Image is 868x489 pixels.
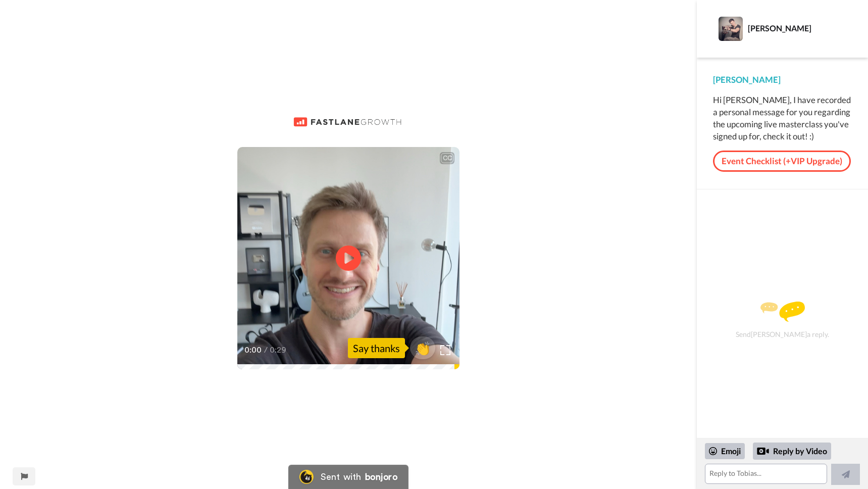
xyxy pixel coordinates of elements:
[441,153,453,163] div: CC
[753,443,831,460] div: Reply by Video
[713,151,851,172] a: Event Checklist (+VIP Upgrade)
[410,340,435,356] span: 👏
[365,472,397,481] div: bonjoro
[757,445,769,457] div: Reply by Video
[440,345,450,355] img: Full screen
[705,443,745,459] div: Emoji
[719,17,743,41] img: Profile Image
[264,344,268,356] span: /
[748,23,851,33] div: [PERSON_NAME]
[713,74,852,86] div: [PERSON_NAME]
[710,207,854,433] div: Send [PERSON_NAME] a reply.
[713,94,852,142] div: Hi [PERSON_NAME], I have recorded a personal message for you regarding the upcoming live mastercl...
[321,472,361,481] div: Sent with
[288,465,409,489] a: Bonjoro LogoSent withbonjoro
[270,344,287,356] span: 0:29
[760,302,805,322] img: message.svg
[410,336,435,359] button: 👏
[244,344,262,356] span: 0:00
[293,117,404,127] img: b0c6b57a-fdec-4f7e-9c9a-973854297519
[299,470,314,484] img: Bonjoro Logo
[348,338,405,358] div: Say thanks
